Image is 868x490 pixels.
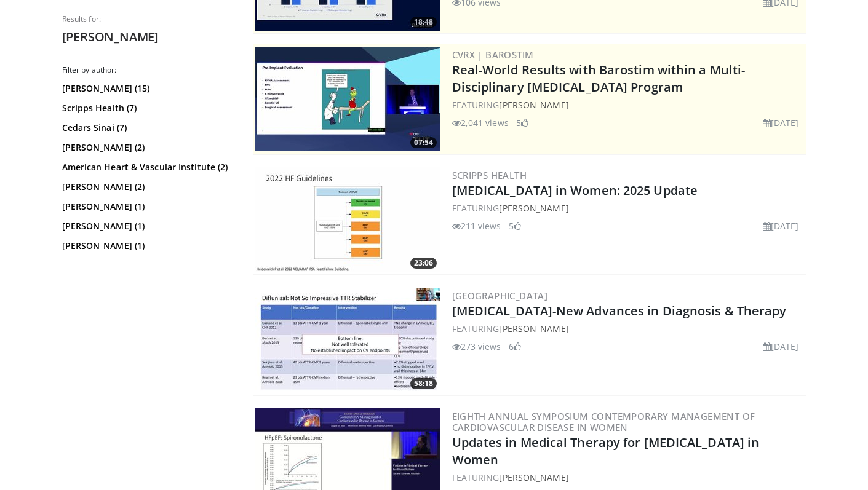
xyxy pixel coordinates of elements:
[499,202,568,214] a: [PERSON_NAME]
[62,65,234,75] h3: Filter by author:
[255,288,440,392] a: 58:18
[62,200,231,213] a: [PERSON_NAME] (1)
[62,220,231,232] a: [PERSON_NAME] (1)
[452,340,501,353] li: 273 views
[452,434,760,468] a: Updates in Medical Therapy for [MEDICAL_DATA] in Women
[410,17,437,28] span: 18:48
[62,82,231,95] a: [PERSON_NAME] (15)
[452,290,548,302] a: [GEOGRAPHIC_DATA]
[452,471,804,484] div: FEATURING
[452,98,804,111] div: FEATURING
[62,29,234,45] h2: [PERSON_NAME]
[62,181,231,193] a: [PERSON_NAME] (2)
[499,472,568,483] a: [PERSON_NAME]
[516,116,528,129] li: 5
[452,302,787,319] a: [MEDICAL_DATA]-New Advances in Diagnosis & Therapy
[62,240,231,252] a: [PERSON_NAME] (1)
[452,49,534,61] a: CVRx | Barostim
[499,323,568,334] a: [PERSON_NAME]
[62,102,231,114] a: Scripps Health (7)
[255,47,440,151] img: d6bcd5d9-0712-4576-a4e4-b34173a4dc7b.300x170_q85_crop-smart_upscale.jpg
[62,14,234,24] p: Results for:
[255,288,440,392] img: f24182ca-c832-45cd-a4e5-b80aec96dc54.300x170_q85_crop-smart_upscale.jpg
[452,322,804,335] div: FEATURING
[255,167,440,272] img: 99c0f538-5c74-4f1a-bc60-3c69250fa6c7.300x170_q85_crop-smart_upscale.jpg
[62,141,231,154] a: [PERSON_NAME] (2)
[255,47,440,151] a: 07:54
[452,116,509,129] li: 2,041 views
[255,167,440,272] a: 23:06
[452,202,804,215] div: FEATURING
[499,99,568,111] a: [PERSON_NAME]
[763,116,799,129] li: [DATE]
[452,61,746,95] a: Real-World Results with Barostim within a Multi-Disciplinary [MEDICAL_DATA] Program
[509,340,521,353] li: 6
[763,219,799,232] li: [DATE]
[509,219,521,232] li: 5
[452,410,755,433] a: Eighth Annual Symposium Contemporary Management of Cardiovascular Disease in Women
[62,122,231,134] a: Cedars Sinai (7)
[62,161,231,173] a: American Heart & Vascular Institute (2)
[452,169,527,181] a: Scripps Health
[410,137,437,148] span: 07:54
[410,378,437,389] span: 58:18
[410,258,437,269] span: 23:06
[452,219,501,232] li: 211 views
[763,340,799,353] li: [DATE]
[452,182,698,199] a: [MEDICAL_DATA] in Women: 2025 Update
